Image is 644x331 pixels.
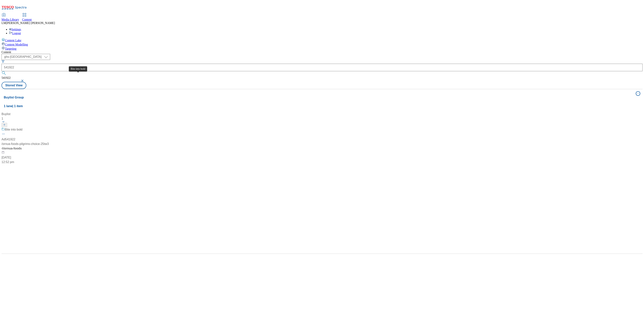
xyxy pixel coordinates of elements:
[2,13,19,21] a: Media Library
[4,104,23,108] span: 1 lane | 1 item
[5,43,28,46] span: Content Modelling
[5,47,16,50] span: Targeting
[2,116,49,121] div: 1
[2,110,642,254] div: Buylist Group1 lane| 1 item
[2,155,49,160] div: [DATE]
[9,32,21,35] a: Logout
[9,28,21,31] a: Settings
[2,46,642,50] a: Targeting
[2,42,642,46] a: Content Modelling
[22,13,32,21] a: Content
[2,89,642,110] button: Buylist Group1 lane| 1 item
[6,21,55,25] span: [PERSON_NAME] [PERSON_NAME]
[2,142,49,150] span: / ornua-foods-pilgrims-choice-25tw34
[2,137,15,142] div: Ad541922
[2,38,642,42] a: Content Lake
[2,18,19,21] span: Media Library
[5,39,21,42] span: Content Lake
[2,76,11,79] span: 541922
[2,82,26,89] button: Stored View
[2,50,642,54] div: Content
[5,127,23,132] div: Bite into bold
[2,60,5,63] svg: Search Filters
[3,147,22,150] span: / ornua-foods
[2,112,49,116] div: Buylist
[2,160,49,164] div: 12:52 pm
[2,64,642,71] input: Search
[22,18,32,21] span: Content
[4,95,633,100] h4: Buylist Group
[2,21,6,25] span: LM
